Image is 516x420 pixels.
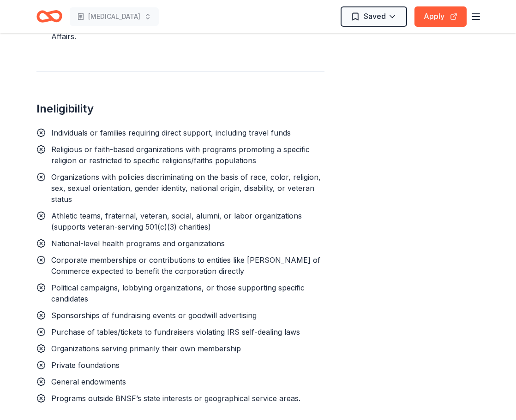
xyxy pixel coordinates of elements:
[51,172,321,204] span: Organizations with policies discriminating on the basis of race, color, religion, sex, sexual ori...
[51,344,241,353] span: Organizations serving primarily their own membership
[51,377,126,386] span: General endowments
[51,145,310,165] span: Religious or faith-based organizations with programs promoting a specific religion or restricted ...
[51,311,257,320] span: Sponsorships of fundraising events or goodwill advertising
[36,101,324,116] h2: Ineligibility
[51,255,320,276] span: Corporate memberships or contributions to entities like [PERSON_NAME] of Commerce expected to ben...
[364,10,386,22] span: Saved
[70,7,159,26] button: [MEDICAL_DATA]
[51,239,225,248] span: National-level health programs and organizations
[51,128,291,137] span: Individuals or families requiring direct support, including travel funds
[51,394,300,403] span: Programs outside BNSF’s state interests or geographical service areas.
[36,6,62,27] a: Home
[51,283,305,303] span: Political campaigns, lobbying organizations, or those supporting specific candidates
[88,11,140,22] span: [MEDICAL_DATA]
[51,361,120,370] span: Private foundations
[414,6,467,27] button: Apply
[51,211,302,231] span: Athletic teams, fraternal, veteran, social, alumni, or labor organizations (supports veteran-serv...
[341,6,407,27] button: Saved
[51,327,300,337] span: Purchase of tables/tickets to fundraisers violating IRS self-dealing laws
